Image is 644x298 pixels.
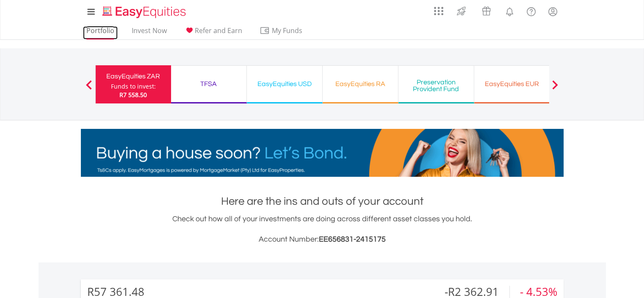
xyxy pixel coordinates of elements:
a: Refer and Earn [181,26,246,39]
a: Home page [99,2,189,19]
span: EE656831-2415175 [319,235,386,243]
div: EasyEquities USD [252,78,317,90]
a: AppsGrid [428,2,449,16]
span: My Funds [260,25,315,36]
div: Funds to invest: [111,82,156,91]
div: EasyEquities ZAR [101,70,166,82]
span: R7 558.50 [119,91,147,99]
div: Check out how all of your investments are doing across different asset classes you hold. [81,213,564,245]
div: Preservation Provident Fund [404,79,469,92]
span: Refer and Earn [195,26,242,35]
img: thrive-v2.svg [454,4,468,18]
img: grid-menu-icon.svg [434,6,443,16]
a: My Profile [542,2,564,21]
div: - 4.53% [520,286,557,298]
a: FAQ's and Support [520,2,542,19]
div: EasyEquities EUR [479,78,544,90]
div: EasyEquities RA [328,78,393,90]
a: Portfolio [83,26,118,39]
img: EasyMortage Promotion Banner [81,129,564,177]
h1: Here are the ins and outs of your account [81,194,564,209]
img: EasyEquities_Logo.png [101,5,189,19]
a: Notifications [499,2,520,19]
a: Invest Now [128,26,170,39]
div: TFSA [176,78,241,90]
button: Previous [80,84,97,93]
button: Next [547,84,564,93]
div: -R2 362.91 [445,286,509,298]
img: vouchers-v2.svg [479,4,493,18]
a: Vouchers [474,2,499,18]
h3: Account Number: [81,234,564,245]
div: R57 361.48 [87,286,144,298]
